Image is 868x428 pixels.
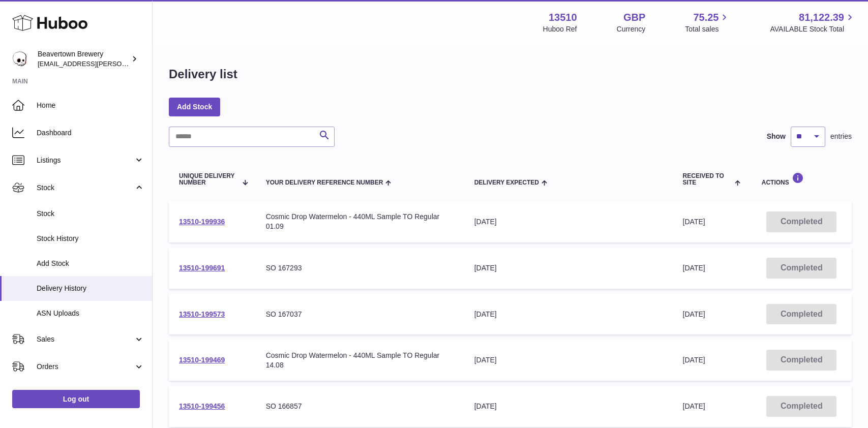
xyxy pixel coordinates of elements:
[474,355,663,365] div: [DATE]
[12,390,140,408] a: Log out
[683,310,705,318] span: [DATE]
[37,156,134,165] span: Listings
[693,11,719,24] span: 75.25
[685,11,730,34] a: 75.25 Total sales
[179,173,236,186] span: Unique Delivery Number
[770,24,856,34] span: AVAILABLE Stock Total
[799,11,844,24] span: 81,122.39
[179,310,225,318] a: 13510-199573
[549,11,577,24] strong: 13510
[38,49,129,69] div: Beavertown Brewery
[683,356,705,364] span: [DATE]
[179,402,225,410] a: 13510-199456
[179,356,225,364] a: 13510-199469
[266,310,454,319] div: SO 167037
[474,179,539,186] span: Delivery Expected
[683,264,705,272] span: [DATE]
[37,209,144,219] span: Stock
[37,259,144,268] span: Add Stock
[767,132,786,141] label: Show
[683,173,733,186] span: Received to Site
[38,59,204,68] span: [EMAIL_ADDRESS][PERSON_NAME][DOMAIN_NAME]
[474,263,663,273] div: [DATE]
[266,402,454,411] div: SO 166857
[37,101,144,110] span: Home
[179,264,225,272] a: 13510-199691
[12,51,27,67] img: kit.lowe@beavertownbrewery.co.uk
[683,218,705,226] span: [DATE]
[474,402,663,411] div: [DATE]
[474,310,663,319] div: [DATE]
[266,351,454,370] div: Cosmic Drop Watermelon - 440ML Sample TO Regular 14.08
[830,132,852,141] span: entries
[37,309,144,318] span: ASN Uploads
[37,234,144,243] span: Stock History
[169,66,237,82] h1: Delivery list
[474,217,663,227] div: [DATE]
[685,24,730,34] span: Total sales
[617,24,646,34] div: Currency
[179,218,225,226] a: 13510-199936
[37,284,144,293] span: Delivery History
[762,172,842,186] div: Actions
[37,128,144,138] span: Dashboard
[169,98,220,116] a: Add Stock
[266,212,454,231] div: Cosmic Drop Watermelon - 440ML Sample TO Regular 01.09
[37,183,134,193] span: Stock
[37,334,134,344] span: Sales
[37,362,134,372] span: Orders
[543,24,577,34] div: Huboo Ref
[266,179,383,186] span: Your Delivery Reference Number
[683,402,705,410] span: [DATE]
[266,263,454,273] div: SO 167293
[623,11,645,24] strong: GBP
[770,11,856,34] a: 81,122.39 AVAILABLE Stock Total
